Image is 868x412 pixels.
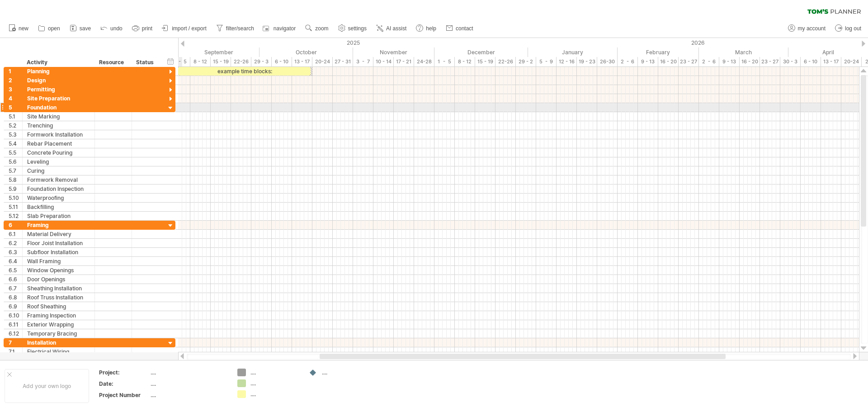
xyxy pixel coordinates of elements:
a: settings [336,23,369,34]
div: 8 - 12 [455,57,475,66]
div: Floor Joist Installation [27,239,90,247]
div: 2 [9,76,22,85]
div: 5.11 [9,203,22,211]
a: open [36,23,63,34]
div: Design [27,76,90,85]
div: Permitting [27,85,90,94]
span: my account [798,25,826,32]
div: Material Delivery [27,230,90,238]
div: 9 - 13 [638,57,658,66]
div: .... [250,369,300,376]
span: new [19,25,28,32]
div: 24-28 [414,57,434,66]
div: September 2025 [170,47,259,57]
div: .... [151,380,226,388]
div: Planning [27,67,90,76]
div: Rebar Placement [27,139,90,148]
div: Status [136,58,156,67]
div: Add your own logo [5,369,89,403]
div: 15 - 19 [211,57,231,66]
div: 5.12 [9,212,22,220]
div: 6 - 10 [272,57,292,66]
div: example time blocks: [178,67,311,76]
a: import / export [160,23,209,34]
div: 10 - 14 [373,57,394,66]
span: navigator [274,25,296,32]
div: Trenching [27,121,90,130]
a: filter/search [214,23,257,34]
div: 4 [9,94,22,103]
div: 5.7 [9,166,22,175]
div: Resource [99,58,127,67]
div: December 2025 [434,47,528,57]
div: 5.2 [9,121,22,130]
span: zoom [315,25,328,32]
div: 5 - 9 [536,57,557,66]
div: 6.9 [9,302,22,311]
div: 20-24 [841,57,862,66]
a: new [6,23,31,34]
div: 6.2 [9,239,22,247]
a: undo [98,23,125,34]
div: Installation [27,338,90,347]
div: Window Openings [27,266,90,275]
div: Roof Truss Installation [27,293,90,302]
div: Date: [99,380,149,388]
div: 12 - 16 [557,57,577,66]
div: Slab Preparation [27,212,90,220]
div: 6.10 [9,311,22,320]
div: 8 - 12 [190,57,211,66]
div: 6.1 [9,230,22,238]
div: Framing [27,221,90,229]
div: Site Marking [27,112,90,121]
div: Wall Framing [27,257,90,265]
div: 22-26 [231,57,251,66]
div: 6.4 [9,257,22,265]
div: 19 - 23 [577,57,597,66]
div: February 2026 [618,47,699,57]
div: 6.3 [9,248,22,256]
div: Framing Inspection [27,311,90,320]
span: settings [348,25,367,32]
div: Exterior Wrapping [27,320,90,329]
div: 7.1 [9,347,22,356]
div: Concrete Pouring [27,148,90,157]
a: my account [786,23,828,34]
span: import / export [172,25,207,32]
div: Electrical Wiring [27,347,90,356]
div: 2 - 6 [618,57,638,66]
div: 1 - 5 [170,57,190,66]
a: navigator [261,23,298,34]
span: undo [110,25,123,32]
a: save [67,23,94,34]
div: March 2026 [699,47,788,57]
div: 1 - 5 [434,57,455,66]
div: .... [322,369,371,376]
a: contact [443,23,476,34]
div: Door Openings [27,275,90,284]
div: Foundation [27,103,90,112]
div: 6 - 10 [801,57,821,66]
span: open [48,25,60,32]
div: 5.9 [9,185,22,193]
div: 5.4 [9,139,22,148]
span: filter/search [226,25,254,32]
span: contact [456,25,473,32]
div: Sheathing Installation [27,284,90,293]
div: 23 - 27 [760,57,780,66]
a: AI assist [374,23,409,34]
div: 6.11 [9,320,22,329]
a: print [130,23,155,34]
div: 16 - 20 [740,57,760,66]
div: 29 - 3 [251,57,272,66]
div: Foundation Inspection [27,185,90,193]
span: log out [845,25,861,32]
div: .... [250,390,300,398]
div: 20-24 [312,57,333,66]
div: Subfloor Installation [27,248,90,256]
div: 6.7 [9,284,22,293]
div: 9 - 13 [719,57,740,66]
div: Activity [27,58,90,67]
div: 5.8 [9,175,22,184]
div: 6.8 [9,293,22,302]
